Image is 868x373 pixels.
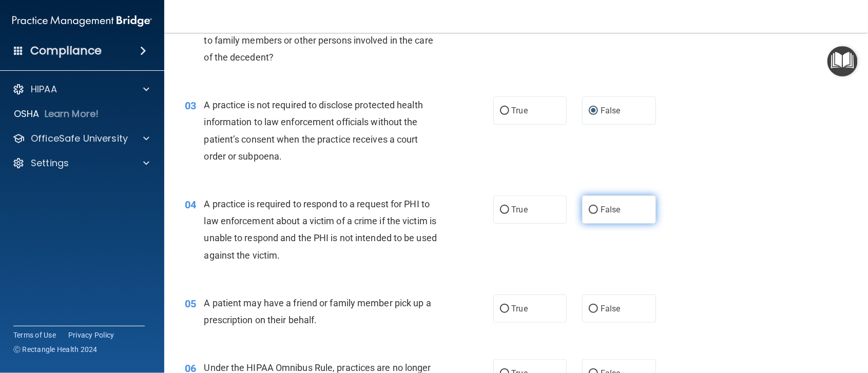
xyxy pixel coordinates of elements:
[589,107,598,115] input: False
[512,205,528,214] span: True
[500,107,509,115] input: True
[690,307,856,348] iframe: Drift Widget Chat Controller
[601,304,621,313] span: False
[30,44,102,58] h4: Compliance
[601,106,621,115] span: False
[500,305,509,313] input: True
[204,298,431,325] span: A patient may have a friend or family member pick up a prescription on their behalf.
[68,330,114,340] a: Privacy Policy
[185,298,196,310] span: 05
[14,108,40,120] p: OSHA
[13,330,56,340] a: Terms of Use
[601,205,621,214] span: False
[13,344,98,355] span: Ⓒ Rectangle Health 2024
[12,83,149,95] a: HIPAA
[589,305,598,313] input: False
[31,83,57,95] p: HIPAA
[31,132,128,145] p: OfficeSafe University
[512,304,528,313] span: True
[45,108,99,120] p: Learn More!
[204,100,423,162] span: A practice is not required to disclose protected health information to law enforcement officials ...
[589,206,598,214] input: False
[512,106,528,115] span: True
[12,157,149,169] a: Settings
[31,157,69,169] p: Settings
[204,1,434,63] span: The HIPAA Privacy Rule permits a covered entity to disclose protected health information about a ...
[12,132,149,145] a: OfficeSafe University
[204,199,437,261] span: A practice is required to respond to a request for PHI to law enforcement about a victim of a cri...
[12,11,152,31] img: PMB logo
[827,46,858,76] button: Open Resource Center
[500,206,509,214] input: True
[185,100,196,112] span: 03
[185,199,196,211] span: 04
